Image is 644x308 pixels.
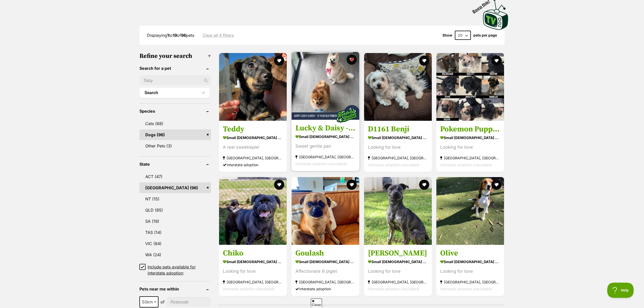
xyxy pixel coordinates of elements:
button: Search [139,88,210,98]
span: Interstate adoption unavailable [440,163,492,167]
img: McQueen - Jack Russell Terrier x Staffordshire Terrier Dog [364,177,432,245]
button: favourite [491,180,502,190]
a: NT (15) [139,194,211,204]
h3: D1161 Benji [368,125,428,134]
button: favourite [274,180,284,190]
a: Include pets available for interstate adoption [139,264,211,276]
label: pets per page [473,33,497,37]
a: Other Pets (3) [139,141,211,151]
button: favourite [491,56,502,66]
div: Looking for love [440,144,500,151]
strong: small [DEMOGRAPHIC_DATA] Dog [295,133,355,141]
img: D1161 Benji - Shih Tzu Dog [364,53,432,121]
span: Show [442,33,452,37]
a: [PERSON_NAME] small [DEMOGRAPHIC_DATA] Dog Looking for love [GEOGRAPHIC_DATA], [GEOGRAPHIC_DATA] ... [364,245,432,296]
img: Pokemon Puppies - Poodle Dog [436,53,504,121]
strong: small [DEMOGRAPHIC_DATA] Dog [440,258,500,265]
a: Clear all 4 filters [203,33,234,38]
iframe: Help Scout Beacon - Open [607,283,634,298]
a: SA (19) [139,216,211,227]
a: WA (24) [139,249,211,260]
span: Interstate adoption unavailable [368,163,419,167]
strong: [GEOGRAPHIC_DATA], [GEOGRAPHIC_DATA] [440,155,500,162]
span: Displaying to of pets [147,33,194,38]
strong: small [DEMOGRAPHIC_DATA] Dog [223,258,283,265]
button: favourite [419,56,429,66]
header: State [139,162,211,166]
div: Interstate adoption [223,162,283,168]
button: favourite [347,180,357,190]
img: Goulash - Pug Dog [292,177,359,245]
strong: [GEOGRAPHIC_DATA], [GEOGRAPHIC_DATA] [368,155,428,162]
div: Interstate adoption [295,285,355,292]
img: Teddy - Dachshund Dog [219,53,287,121]
button: favourite [347,55,357,65]
div: Looking for love [223,268,283,275]
a: Teddy small [DEMOGRAPHIC_DATA] Dog A real sweetiepie! [GEOGRAPHIC_DATA], [GEOGRAPHIC_DATA] Inters... [219,121,287,172]
span: 50km [139,296,158,307]
div: Looking for love [440,268,500,275]
header: Species [139,109,211,113]
header: Pets near me within [139,287,211,291]
h3: Teddy [223,125,283,134]
div: Sweet gentle pair [295,143,355,150]
strong: 96 [181,33,186,38]
strong: small [DEMOGRAPHIC_DATA] Dog [295,258,355,265]
strong: [GEOGRAPHIC_DATA], [GEOGRAPHIC_DATA] [295,154,355,161]
a: Dogs (96) [139,129,211,140]
strong: small [DEMOGRAPHIC_DATA] Dog [440,134,500,142]
strong: [GEOGRAPHIC_DATA], [GEOGRAPHIC_DATA] [440,279,500,285]
span: 50km [140,298,158,305]
a: Pokemon Puppies small [DEMOGRAPHIC_DATA] Dog Looking for love [GEOGRAPHIC_DATA], [GEOGRAPHIC_DATA... [436,121,504,172]
strong: [GEOGRAPHIC_DATA], [GEOGRAPHIC_DATA] [223,279,283,285]
span: Interstate adoption unavailable [223,287,274,291]
a: Lucky & Daisy - [DEMOGRAPHIC_DATA] Pomeranians small [DEMOGRAPHIC_DATA] Dog Sweet gentle pair [GE... [292,120,359,171]
div: Looking for love [368,268,428,275]
strong: small [DEMOGRAPHIC_DATA] Dog [368,134,428,142]
strong: [GEOGRAPHIC_DATA], [GEOGRAPHIC_DATA] [295,279,355,285]
span: of [160,299,165,305]
strong: small [DEMOGRAPHIC_DATA] Dog [368,258,428,265]
img: Lucky & Daisy - 12 Year Old Pomeranians - Pomeranian Dog [292,52,359,120]
h3: Goulash [295,248,355,258]
span: Interstate adoption unavailable [295,162,347,166]
a: D1161 Benji small [DEMOGRAPHIC_DATA] Dog Looking for love [GEOGRAPHIC_DATA], [GEOGRAPHIC_DATA] In... [364,121,432,172]
button: favourite [419,180,429,190]
h3: Lucky & Daisy - [DEMOGRAPHIC_DATA] Pomeranians [295,124,355,133]
span: Close [311,298,322,307]
a: Goulash small [DEMOGRAPHIC_DATA] Dog Affectionate lil piglet [GEOGRAPHIC_DATA], [GEOGRAPHIC_DATA]... [292,245,359,296]
a: TAS (14) [139,227,211,238]
a: QLD (85) [139,205,211,215]
input: Toby [139,76,211,85]
h3: Pokemon Puppies [440,125,500,134]
h3: Refine your search [139,53,211,60]
div: Affectionate lil piglet [295,268,355,275]
span: Interstate adoption unavailable [440,287,492,291]
a: [GEOGRAPHIC_DATA] (96) [139,182,211,193]
div: A real sweetiepie! [223,144,283,151]
h3: Olive [440,248,500,258]
strong: 1 [167,33,169,38]
h3: [PERSON_NAME] [368,248,428,258]
a: Olive small [DEMOGRAPHIC_DATA] Dog Looking for love [GEOGRAPHIC_DATA], [GEOGRAPHIC_DATA] Intersta... [436,245,504,296]
input: postcode [167,297,211,307]
a: Chiko small [DEMOGRAPHIC_DATA] Dog Looking for love [GEOGRAPHIC_DATA], [GEOGRAPHIC_DATA] Intersta... [219,245,287,296]
a: Cats (68) [139,118,211,129]
strong: [GEOGRAPHIC_DATA], [GEOGRAPHIC_DATA] [368,279,428,285]
strong: [GEOGRAPHIC_DATA], [GEOGRAPHIC_DATA] [223,155,283,162]
strong: small [DEMOGRAPHIC_DATA] Dog [223,134,283,142]
img: Olive - Beagle x Cavalier King Charles Spaniel Dog [436,177,504,245]
span: Interstate adoption unavailable [368,287,419,291]
img: bonded besties [334,103,359,128]
h3: Chiko [223,248,283,258]
button: favourite [274,56,284,66]
a: VIC (84) [139,238,211,249]
img: Chiko - Chihuahua x Pug Dog [219,177,287,245]
a: ACT (47) [139,171,211,182]
header: Search for a pet [139,66,211,71]
span: Include pets available for interstate adoption [148,264,211,276]
strong: 19 [173,33,177,38]
div: Looking for love [368,144,428,151]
